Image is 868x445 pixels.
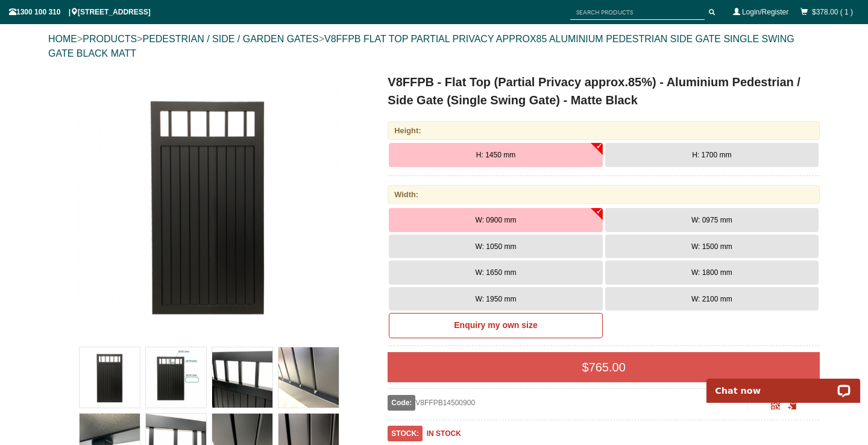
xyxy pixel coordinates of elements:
span: W: 2100 mm [691,295,732,303]
b: IN STOCK [427,429,461,438]
img: V8FFPB - Flat Top (Partial Privacy approx.85%) - Aluminium Pedestrian / Side Gate (Single Swing G... [146,347,206,408]
button: W: 1650 mm [389,260,602,285]
span: STOCK: [388,426,423,441]
button: W: 1500 mm [605,235,819,259]
button: H: 1700 mm [605,143,819,167]
span: Code: [388,395,415,411]
a: PEDESTRIAN / SIDE / GARDEN GATES [142,34,318,44]
a: Login/Register [742,8,788,16]
span: W: 0975 mm [691,216,732,224]
a: V8FFPB FLAT TOP PARTIAL PRIVACY APPROX85 ALUMINIUM PEDESTRIAN SIDE GATE SINGLE SWING GATE BLACK MATT [48,34,794,58]
span: W: 1950 mm [476,295,517,303]
iframe: LiveChat chat widget [699,365,868,403]
span: W: 1800 mm [691,268,732,277]
button: W: 0975 mm [605,208,819,232]
span: W: 1500 mm [691,242,732,251]
input: SEARCH PRODUCTS [570,5,705,20]
span: 765.00 [589,361,626,374]
div: V8FFPB14500900 [388,395,747,411]
div: > > > [48,20,820,73]
img: V8FFPB - Flat Top (Partial Privacy approx.85%) - Aluminium Pedestrian / Side Gate (Single Swing G... [77,73,342,338]
div: Width: [388,185,820,204]
h1: V8FFPB - Flat Top (Partial Privacy approx.85%) - Aluminium Pedestrian / Side Gate (Single Swing G... [388,73,820,109]
button: W: 1050 mm [389,235,602,259]
div: $ [388,352,820,382]
img: V8FFPB - Flat Top (Partial Privacy approx.85%) - Aluminium Pedestrian / Side Gate (Single Swing G... [212,347,272,408]
div: Height: [388,121,820,140]
a: PRODUCTS [83,34,137,44]
b: Enquiry my own size [454,320,537,330]
a: Enquiry my own size [389,313,602,338]
button: W: 1800 mm [605,260,819,285]
button: W: 1950 mm [389,287,602,311]
span: Click to copy the URL [788,401,797,410]
span: H: 1450 mm [476,151,515,159]
img: V8FFPB - Flat Top (Partial Privacy approx.85%) - Aluminium Pedestrian / Side Gate (Single Swing G... [278,347,339,408]
span: W: 1650 mm [476,268,517,277]
button: H: 1450 mm [389,143,602,167]
a: HOME [48,34,77,44]
span: W: 1050 mm [476,242,517,251]
a: Click to enlarge and scan to share. [771,402,780,411]
span: W: 0900 mm [476,216,517,224]
span: 1300 100 310 | [STREET_ADDRESS] [9,8,151,16]
span: H: 1700 mm [692,151,731,159]
button: W: 2100 mm [605,287,819,311]
button: W: 0900 mm [389,208,602,232]
img: V8FFPB - Flat Top (Partial Privacy approx.85%) - Aluminium Pedestrian / Side Gate (Single Swing G... [80,347,140,408]
a: V8FFPB - Flat Top (Partial Privacy approx.85%) - Aluminium Pedestrian / Side Gate (Single Swing G... [49,73,368,338]
a: $378.00 ( 1 ) [812,8,853,16]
